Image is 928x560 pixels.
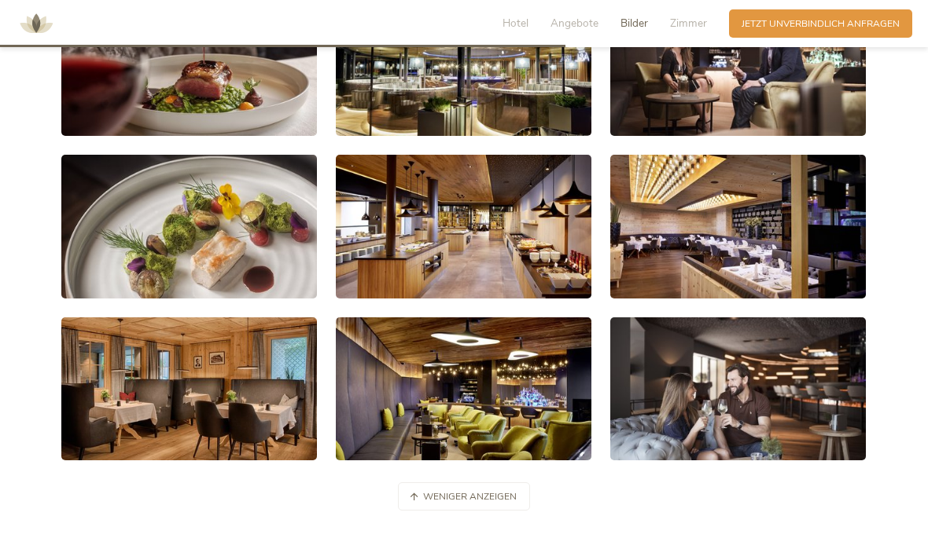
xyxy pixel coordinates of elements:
[503,16,528,31] span: Hotel
[621,16,648,31] span: Bilder
[670,16,707,31] span: Zimmer
[742,17,900,31] span: Jetzt unverbindlich anfragen
[551,16,598,31] span: Angebote
[13,19,60,27] a: AMONTI & LUNARIS Wellnessresort
[423,490,517,503] span: weniger anzeigen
